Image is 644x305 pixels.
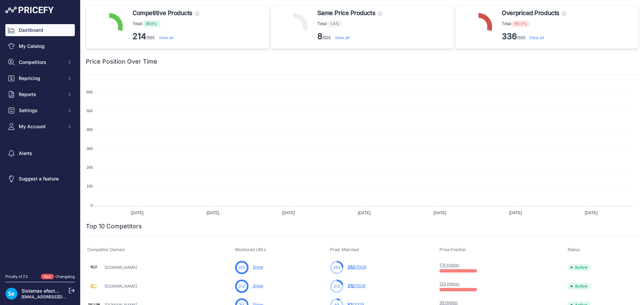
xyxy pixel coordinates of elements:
tspan: [DATE] [282,211,295,215]
span: Same Price Products [317,8,375,18]
tspan: 100 [87,184,93,188]
h2: Top 10 Competitors [86,222,142,231]
span: Competitors [19,59,63,66]
tspan: 0 [91,203,93,207]
img: Pricefy Logo [5,7,54,13]
a: Sistemas efectoLED [21,288,66,294]
span: 212 [334,283,340,289]
span: Competitor Domain [87,247,125,252]
tspan: 600 [87,90,93,94]
a: [DOMAIN_NAME] [105,284,137,289]
span: 252 [238,264,245,271]
span: Prod. Matched [330,247,359,252]
a: Show [253,264,263,270]
tspan: [DATE] [433,211,446,215]
tspan: [DATE] [207,211,219,215]
a: My Catalog [5,40,75,52]
span: Competitive Products [132,8,193,18]
a: Show [253,283,263,288]
h2: Price Position Over Time [86,57,157,66]
nav: Sidebar [5,24,75,266]
tspan: 300 [87,147,93,151]
span: 1.4% [327,20,343,27]
tspan: [DATE] [131,211,144,215]
a: Suggest a feature [5,173,75,185]
a: View all [159,35,173,40]
tspan: 200 [87,165,93,169]
p: Total [502,20,566,27]
div: Pricefy v1.7.2 [5,274,28,280]
button: Settings [5,104,75,117]
tspan: 500 [87,109,93,113]
span: Active [568,283,591,290]
strong: 336 [502,31,517,41]
p: /555 [317,31,382,42]
button: My Account [5,121,75,133]
a: View all [529,35,544,40]
span: 252 [347,264,355,270]
span: Reports [19,91,63,98]
span: 60.5% [511,20,530,27]
span: My Account [19,123,63,130]
a: 123 Higher [439,281,460,286]
tspan: [DATE] [509,211,522,215]
a: Alerts [5,147,75,159]
a: Dashboard [5,24,75,36]
span: Repricing [19,75,63,82]
span: Price Position [439,247,466,252]
button: Reports [5,88,75,100]
a: [EMAIL_ADDRESS][DOMAIN_NAME] [21,294,92,299]
p: Total [132,20,199,27]
span: New [41,274,54,280]
p: /555 [502,31,566,42]
span: 252 [333,264,340,271]
tspan: [DATE] [585,211,598,215]
span: Active [568,264,591,271]
tspan: 400 [87,128,93,132]
a: 212/1009 [347,283,366,288]
button: Competitors [5,56,75,68]
p: Total [317,20,382,27]
tspan: [DATE] [358,211,371,215]
a: 36 Higher [439,300,458,305]
a: Changelog [55,274,75,279]
span: 212 [238,283,245,289]
span: Monitored URLs [235,247,266,252]
strong: 8 [317,31,322,41]
a: 174 Higher [439,262,460,268]
a: [DOMAIN_NAME] [105,265,137,270]
a: View all [335,35,350,40]
strong: 214 [132,31,146,41]
button: Repricing [5,72,75,84]
span: Settings [19,107,63,114]
span: Status [568,247,580,252]
span: 38.6% [142,20,161,27]
a: 252/1009 [347,264,366,270]
span: Overpriced Products [502,8,559,18]
p: /555 [132,31,199,42]
span: 212 [347,283,355,288]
